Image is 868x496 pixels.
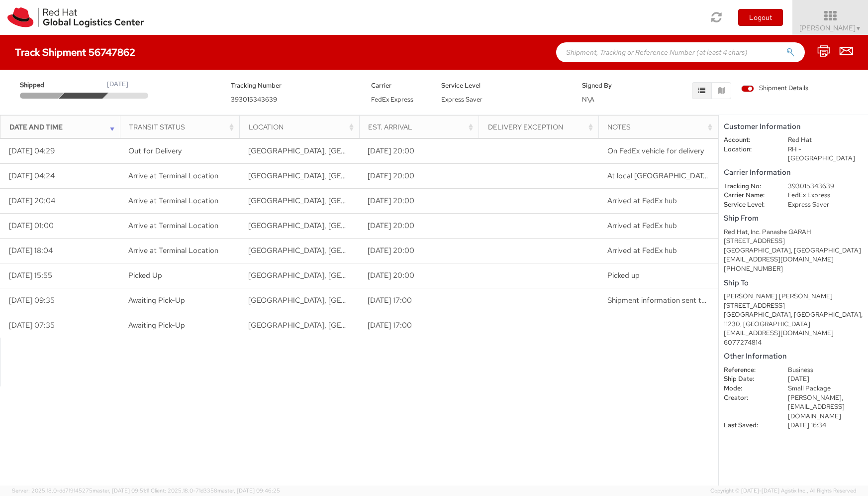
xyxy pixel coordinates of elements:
span: Copyright © [DATE]-[DATE] Agistix Inc., All Rights Reserved [710,487,856,495]
span: FedEx Express [371,95,413,104]
h5: Carrier Information [724,168,863,177]
span: Shipped [20,81,63,90]
div: [EMAIL_ADDRESS][DOMAIN_NAME] [724,329,863,338]
img: rh-logistics-00dfa346123c4ec078e1.svg [7,7,144,27]
div: [GEOGRAPHIC_DATA], [GEOGRAPHIC_DATA] [724,246,863,255]
h5: Ship From [724,214,863,223]
dt: Last Saved: [716,421,780,430]
div: Est. Arrival [368,122,476,132]
div: [PERSON_NAME] [PERSON_NAME] [724,292,863,301]
span: EDISON, NJ, US [248,196,484,206]
dt: Tracking No: [716,182,780,191]
span: [PERSON_NAME], [788,393,843,402]
span: Awaiting Pick-Up [128,295,185,305]
h5: Carrier [371,82,426,89]
span: Arrived at FedEx hub [607,221,677,231]
h5: Signed By [582,82,637,89]
div: Delivery Exception [488,122,595,132]
div: [GEOGRAPHIC_DATA], [GEOGRAPHIC_DATA], 11230, [GEOGRAPHIC_DATA] [724,310,863,329]
span: Picked Up [128,270,162,280]
td: [DATE] 20:00 [359,138,479,163]
span: Arrived at FedEx hub [607,246,677,255]
span: RALEIGH, NC, US [248,295,484,305]
dt: Mode: [716,384,780,393]
span: ▼ [856,24,862,32]
span: Express Saver [441,95,482,104]
div: [STREET_ADDRESS] [724,237,863,246]
span: master, [DATE] 09:46:25 [217,487,280,494]
div: [STREET_ADDRESS] [724,301,863,311]
dt: Carrier Name: [716,191,780,200]
span: Shipment information sent to FedEx [607,295,728,305]
span: On FedEx vehicle for delivery [607,146,704,156]
dt: Service Level: [716,200,780,210]
span: Out for Delivery [128,146,182,156]
span: 393015343639 [231,95,277,104]
h4: Track Shipment 56747862 [15,47,135,58]
td: [DATE] 20:00 [359,188,479,213]
span: N\A [582,95,594,104]
span: RALEIGH, NC, US [248,246,484,255]
span: Server: 2025.18.0-dd719145275 [12,487,149,494]
div: Notes [607,122,715,132]
span: Arrive at Terminal Location [128,196,218,206]
td: [DATE] 20:00 [359,238,479,263]
h5: Ship To [724,279,863,287]
span: master, [DATE] 09:51:11 [93,487,149,494]
td: [DATE] 17:00 [359,313,479,338]
dt: Location: [716,145,780,154]
span: Arrive at Terminal Location [128,221,218,231]
span: Picked up [607,270,640,280]
span: [PERSON_NAME] [799,23,862,32]
dt: Account: [716,135,780,145]
td: [DATE] 20:00 [359,263,479,288]
dt: Ship Date: [716,374,780,384]
h5: Other Information [724,352,863,361]
dt: Reference: [716,366,780,375]
span: Awaiting Pick-Up [128,320,185,330]
label: Shipment Details [741,84,808,95]
span: KERNERSVILLE, NC, US [248,221,484,231]
h5: Service Level [441,82,567,89]
dt: Creator: [716,393,780,403]
h5: Tracking Number [231,82,356,89]
div: [EMAIL_ADDRESS][DOMAIN_NAME] [724,255,863,264]
div: [DATE] [107,80,128,89]
input: Shipment, Tracking or Reference Number (at least 4 chars) [556,42,805,62]
td: [DATE] 20:00 [359,213,479,238]
span: Arrive at Terminal Location [128,171,218,181]
span: BROOKLYN, NY, US [248,146,484,156]
div: [PHONE_NUMBER] [724,264,863,274]
div: Transit Status [129,122,236,132]
td: [DATE] 20:00 [359,163,479,188]
h5: Customer Information [724,123,863,131]
span: Arrived at FedEx hub [607,196,677,206]
button: Logout [738,9,783,26]
span: RALEIGH, NC, US [248,320,484,330]
span: RALEIGH, NC, US [248,270,484,280]
div: Red Hat, Inc. Panashe GARAH [724,228,863,237]
span: BROOKLYN, NY, US [248,171,484,181]
div: Date and Time [9,122,117,132]
td: [DATE] 17:00 [359,288,479,313]
span: Arrive at Terminal Location [128,246,218,255]
div: 6077274814 [724,338,863,348]
span: Client: 2025.18.0-71d3358 [151,487,280,494]
div: Location [249,122,356,132]
span: Shipment Details [741,84,808,93]
span: At local FedEx facility [607,171,734,181]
